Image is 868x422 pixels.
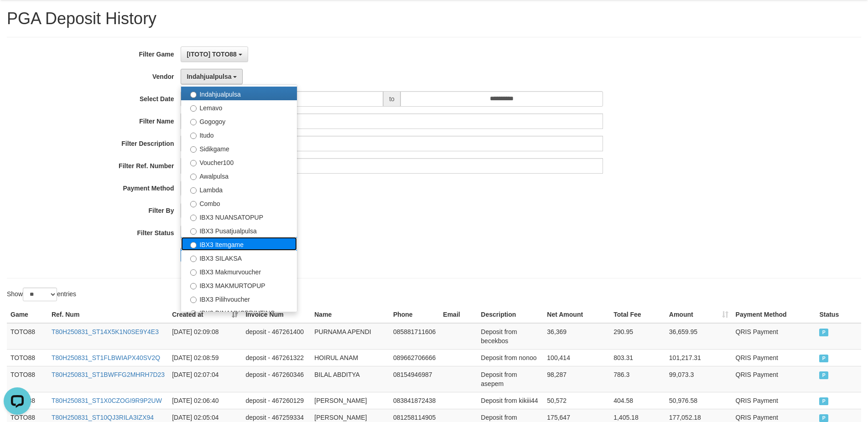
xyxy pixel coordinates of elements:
td: QRIS Payment [732,366,816,392]
span: PAID [819,397,828,405]
label: IBX3 SILAKSA [181,251,297,264]
a: T80H250831_ST1FLBWIAPX40SV2Q [52,354,160,361]
td: TOTO88 [7,349,48,366]
th: Payment Method [732,306,816,323]
td: QRIS Payment [732,392,816,409]
th: Ref. Num [48,306,168,323]
label: Indahjualpulsa [181,87,297,100]
td: HOIRUL ANAM [311,349,390,366]
td: 100,414 [543,349,610,366]
td: TOTO88 [7,323,48,350]
td: [DATE] 02:06:40 [168,392,242,409]
td: Deposit from asepem [477,366,543,392]
td: 089662706666 [390,349,439,366]
label: IBX3 DINAMYCPRINTING [181,305,297,319]
label: IBX3 Itemgame [181,237,297,251]
th: Net Amount [543,306,610,323]
span: [ITOTO] TOTO88 [187,51,236,58]
input: IBX3 Itemgame [190,242,197,248]
a: T80H250831_ST1BWFFG2MHRH7D23 [52,371,165,378]
input: Itudo [190,133,197,139]
td: [DATE] 02:08:59 [168,349,242,366]
td: 50,976.58 [665,392,732,409]
label: IBX3 Makmurvoucher [181,264,297,278]
a: T80H250831_ST1X0CZOGI9R9P2UW [52,397,162,404]
td: deposit - 467260346 [242,366,311,392]
td: 99,073.3 [665,366,732,392]
label: IBX3 Pusatjualpulsa [181,223,297,237]
label: IBX3 NUANSATOPUP [181,210,297,223]
span: to [383,91,400,107]
button: [ITOTO] TOTO88 [181,46,248,62]
td: 083841872438 [390,392,439,409]
a: T80H250831_ST14X5K1N0SE9Y4E3 [52,328,159,335]
label: Lambda [181,182,297,196]
label: Awalpulsa [181,169,297,182]
button: Open LiveChat chat widget [4,4,31,31]
td: 50,572 [543,392,610,409]
button: Indahjualpulsa [181,69,243,84]
td: 803.31 [610,349,665,366]
td: 36,659.95 [665,323,732,350]
th: Name [311,306,390,323]
th: Description [477,306,543,323]
td: 290.95 [610,323,665,350]
th: Total Fee [610,306,665,323]
input: Sidikgame [190,146,197,153]
th: Invoice Num [242,306,311,323]
input: IBX3 Pilihvoucher [190,297,197,303]
h1: PGA Deposit History [7,10,861,28]
td: deposit - 467261400 [242,323,311,350]
input: IBX3 SILAKSA [190,256,197,262]
td: [PERSON_NAME] [311,392,390,409]
label: Lemavo [181,100,297,114]
label: Combo [181,196,297,210]
input: IBX3 NUANSATOPUP [190,215,197,221]
td: Deposit from becekbos [477,323,543,350]
label: IBX3 MAKMURTOPUP [181,278,297,292]
input: IBX3 DINAMYCPRINTING [190,310,197,317]
th: Game [7,306,48,323]
label: Show entries [7,288,76,301]
span: PAID [819,329,828,336]
span: PAID [819,371,828,379]
label: IBX3 Pilihvoucher [181,292,297,305]
td: Deposit from nonoo [477,349,543,366]
input: Gogogoy [190,119,197,125]
td: BILAL ABDITYA [311,366,390,392]
td: 08154946987 [390,366,439,392]
th: Status [816,306,861,323]
td: PURNAMA APENDI [311,323,390,350]
td: [DATE] 02:09:08 [168,323,242,350]
td: QRIS Payment [732,349,816,366]
input: Awalpulsa [190,174,197,180]
span: PAID [819,355,828,362]
td: deposit - 467260129 [242,392,311,409]
input: Combo [190,201,197,207]
a: T80H250831_ST10QJ3RILA3IZX94 [52,414,154,421]
th: Phone [390,306,439,323]
td: TOTO88 [7,366,48,392]
th: Created at: activate to sort column ascending [168,306,242,323]
th: Email [439,306,477,323]
input: Indahjualpulsa [190,92,197,98]
td: [DATE] 02:07:04 [168,366,242,392]
input: Lemavo [190,105,197,112]
label: Sidikgame [181,141,297,155]
td: 101,217.31 [665,349,732,366]
label: Voucher100 [181,155,297,169]
td: QRIS Payment [732,323,816,350]
input: Voucher100 [190,160,197,166]
input: IBX3 Makmurvoucher [190,269,197,276]
input: IBX3 Pusatjualpulsa [190,228,197,235]
select: Showentries [23,288,57,301]
td: 085881711606 [390,323,439,350]
label: Itudo [181,128,297,141]
td: 98,287 [543,366,610,392]
input: IBX3 MAKMURTOPUP [190,283,197,289]
td: 786.3 [610,366,665,392]
span: Indahjualpulsa [187,73,231,80]
span: PAID [819,414,828,422]
td: 404.58 [610,392,665,409]
input: Lambda [190,187,197,194]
